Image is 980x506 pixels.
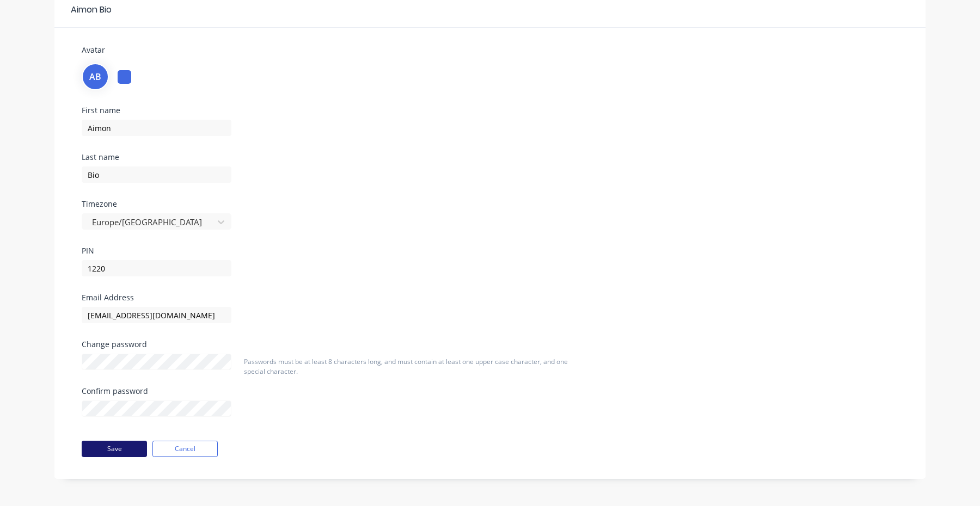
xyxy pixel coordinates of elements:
[65,3,112,16] div: Aimon Bio
[82,200,343,208] div: Timezone
[82,441,147,457] button: Save
[82,341,231,348] div: Change password
[82,247,343,255] div: PIN
[82,387,231,395] div: Confirm password
[152,441,218,457] button: Cancel
[89,70,101,83] span: AB
[82,45,105,55] span: Avatar
[82,153,343,161] div: Last name
[82,107,343,114] div: First name
[82,294,343,301] div: Email Address
[244,357,568,376] span: Passwords must be at least 8 characters long, and must contain at least one upper case character,...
